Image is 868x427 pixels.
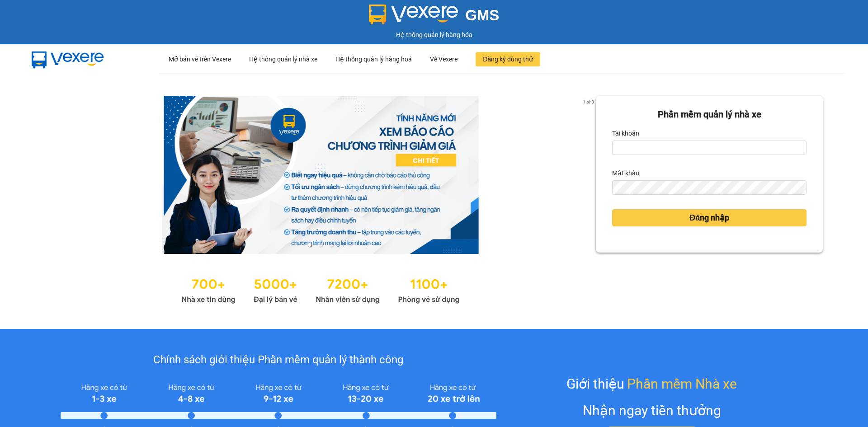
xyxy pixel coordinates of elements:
li: slide item 1 [308,243,311,247]
button: next slide / item [583,96,596,254]
label: Tài khoản [612,126,639,141]
button: Đăng nhập [612,209,807,226]
div: Về Vexere [430,45,458,74]
div: Nhận ngay tiền thưởng [583,400,721,421]
span: Phần mềm Nhà xe [627,373,737,394]
div: Hệ thống quản lý hàng hóa [2,30,866,40]
li: slide item 3 [330,243,333,247]
span: GMS [465,7,499,23]
a: GMS [369,14,500,21]
input: Tài khoản [612,141,807,155]
div: Mở bán vé trên Vexere [169,45,231,74]
span: Đăng ký dùng thử [483,54,533,64]
button: previous slide / item [45,96,58,254]
input: Mật khẩu [612,180,807,195]
img: Statistics.png [181,272,460,306]
p: 1 of 3 [580,96,596,108]
img: mbUUG5Q.png [23,44,113,74]
label: Mật khẩu [612,166,639,180]
div: Giới thiệu [566,373,737,394]
li: slide item 2 [319,243,322,247]
div: Hệ thống quản lý hàng hoá [335,45,412,74]
span: Đăng nhập [689,211,729,224]
button: Đăng ký dùng thử [476,52,540,66]
div: Hệ thống quản lý nhà xe [249,45,317,74]
div: Phần mềm quản lý nhà xe [612,108,807,122]
img: logo 2 [369,5,458,24]
div: Chính sách giới thiệu Phần mềm quản lý thành công [61,352,496,369]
